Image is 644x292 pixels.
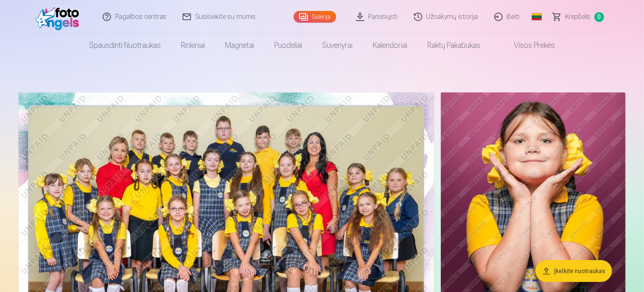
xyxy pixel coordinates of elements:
a: Galerija [294,11,336,23]
a: Spausdinti nuotraukas [79,34,171,57]
a: Raktų pakabukas [417,34,490,57]
a: Suvenyrai [312,34,363,57]
a: Magnetai [215,34,264,57]
a: Rinkiniai [171,34,215,57]
img: /fa2 [35,3,84,30]
a: Visos prekės [490,34,565,57]
span: Krepšelis [565,12,591,22]
a: Kalendoriai [363,34,417,57]
button: Įkelkite nuotraukas [535,260,612,282]
a: Puodeliai [264,34,312,57]
span: 0 [594,12,604,22]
